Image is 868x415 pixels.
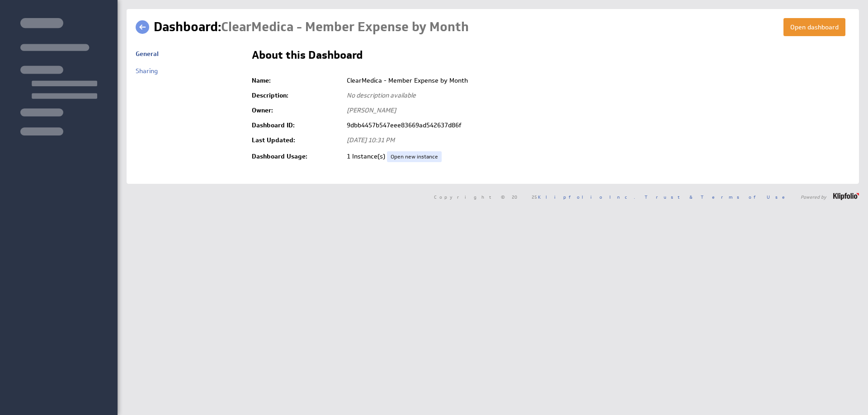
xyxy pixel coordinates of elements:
[136,67,158,75] a: Sharing
[252,50,363,64] h2: About this Dashboard
[783,18,845,36] button: Open dashboard
[221,19,469,35] span: ClearMedica - Member Expense by Month
[342,73,850,88] td: ClearMedica - Member Expense by Month
[20,18,97,135] img: skeleton-sidenav.svg
[252,133,342,148] td: Last Updated:
[252,73,342,88] td: Name:
[347,136,395,144] span: [DATE] 10:31 PM
[342,118,850,133] td: 9dbb4457b547eee83669ad542637d86f
[347,91,416,99] span: No description available
[833,193,859,200] img: logo-footer.png
[801,195,826,199] span: Powered by
[645,194,791,200] a: Trust & Terms of Use
[154,18,469,36] h1: Dashboard:
[252,88,342,103] td: Description:
[136,50,159,58] a: General
[434,195,635,199] span: Copyright © 2025
[538,194,635,200] a: Klipfolio Inc.
[347,106,396,114] span: [PERSON_NAME]
[252,118,342,133] td: Dashboard ID:
[252,148,342,166] td: Dashboard Usage:
[342,148,850,166] td: 1 Instance(s)
[387,151,442,162] a: Open new instance
[252,103,342,118] td: Owner:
